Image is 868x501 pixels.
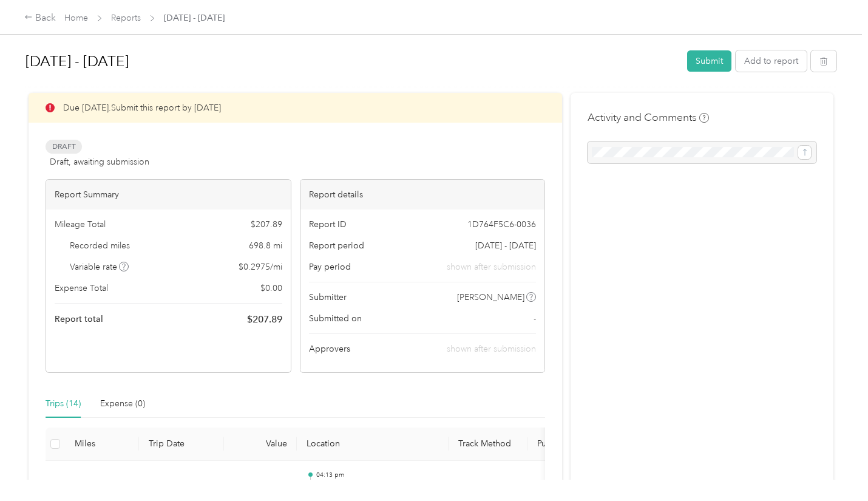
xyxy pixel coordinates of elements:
[449,428,527,461] th: Track Method
[55,313,103,325] span: Report total
[309,312,362,325] span: Submitted on
[239,261,282,273] span: $ 0.2975 / mi
[309,343,350,355] span: Approvers
[46,397,81,411] div: Trips (14)
[164,12,225,24] span: [DATE] - [DATE]
[65,428,139,461] th: Miles
[55,282,108,295] span: Expense Total
[309,261,351,273] span: Pay period
[224,428,297,461] th: Value
[25,47,679,76] h1: Aug 1 - 31, 2025
[139,428,224,461] th: Trip Date
[70,239,130,252] span: Recorded miles
[251,218,282,231] span: $ 207.89
[100,397,145,411] div: Expense (0)
[70,261,129,273] span: Variable rate
[534,312,536,325] span: -
[300,180,545,210] div: Report details
[447,261,536,273] span: shown after submission
[46,180,291,210] div: Report Summary
[447,344,536,354] span: shown after submission
[309,239,364,252] span: Report period
[297,428,449,461] th: Location
[588,110,709,125] h4: Activity and Comments
[527,428,619,461] th: Purpose
[457,291,524,304] span: [PERSON_NAME]
[316,479,439,490] p: [STREET_ADDRESS]
[309,291,347,304] span: Submitter
[247,312,282,327] span: $ 207.89
[800,433,868,501] iframe: To enrich screen reader interactions, please activate Accessibility in Grammarly extension settings
[24,11,56,26] div: Back
[467,218,536,231] span: 1D764F5C6-0036
[309,218,347,231] span: Report ID
[46,140,82,154] span: Draft
[29,93,562,123] div: Due [DATE]. Submit this report by [DATE]
[249,239,282,252] span: 698.8 mi
[316,471,439,479] p: 04:13 pm
[260,282,282,295] span: $ 0.00
[687,50,731,72] button: Submit
[736,50,807,72] button: Add to report
[111,13,141,23] a: Reports
[64,13,88,23] a: Home
[475,239,536,252] span: [DATE] - [DATE]
[55,218,106,231] span: Mileage Total
[50,155,149,168] span: Draft, awaiting submission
